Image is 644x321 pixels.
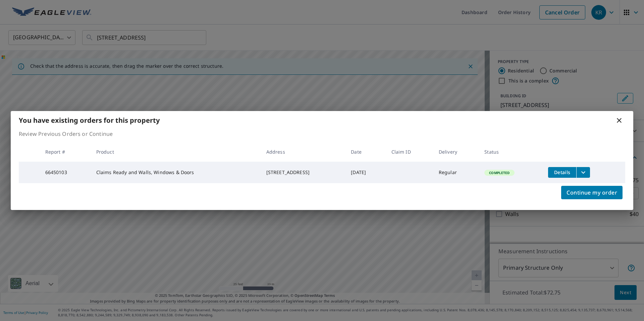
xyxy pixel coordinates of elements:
[433,162,479,183] td: Regular
[485,170,514,175] span: Completed
[40,142,91,162] th: Report #
[19,116,160,125] b: You have existing orders for this property
[91,142,261,162] th: Product
[266,169,340,176] div: [STREET_ADDRESS]
[345,142,386,162] th: Date
[386,142,433,162] th: Claim ID
[567,188,617,197] span: Continue my order
[548,167,576,178] button: detailsBtn-66450103
[576,167,590,178] button: filesDropdownBtn-66450103
[19,130,625,138] p: Review Previous Orders or Continue
[433,142,479,162] th: Delivery
[345,162,386,183] td: [DATE]
[91,162,261,183] td: Claims Ready and Walls, Windows & Doors
[552,169,572,175] span: Details
[261,142,346,162] th: Address
[479,142,543,162] th: Status
[40,162,91,183] td: 66450103
[561,186,623,199] button: Continue my order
